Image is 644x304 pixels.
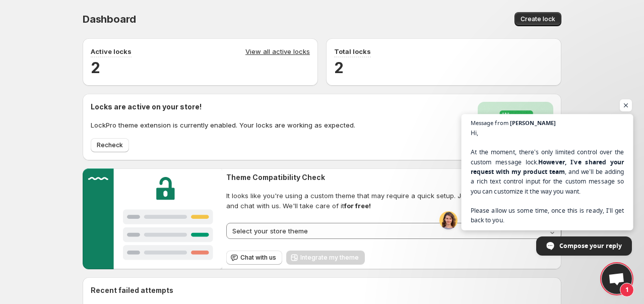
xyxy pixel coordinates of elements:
button: Create lock [514,12,561,26]
div: Open chat [602,264,632,294]
span: Recheck [97,141,123,149]
span: Create lock [521,15,555,23]
span: 1 [620,283,634,297]
span: Dashboard [83,13,136,25]
h2: Locks are active on your store! [91,102,355,112]
button: Recheck [91,138,129,152]
p: Total locks [334,46,371,56]
span: It looks like you're using a custom theme that may require a quick setup. Just select your theme ... [226,191,561,211]
span: [PERSON_NAME] [510,119,556,125]
strong: for free! [344,202,371,210]
h2: Recent failed attempts [91,285,173,295]
img: Locks activated [478,102,553,152]
span: Chat with us [240,254,276,262]
span: Message from [471,119,508,125]
p: LockPro theme extension is currently enabled. Your locks are working as expected. [91,120,355,130]
img: Customer support [83,168,222,269]
h2: 2 [334,57,553,78]
span: Hi, At the moment, there’s only limited control over the custom message lock. , and we’ll be addi... [471,128,624,225]
button: Chat with us [226,251,282,265]
h2: 2 [91,57,310,78]
a: View all active locks [245,46,310,57]
p: Active locks [91,46,132,56]
span: Compose your reply [559,237,622,255]
h2: Theme Compatibility Check [226,172,561,183]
